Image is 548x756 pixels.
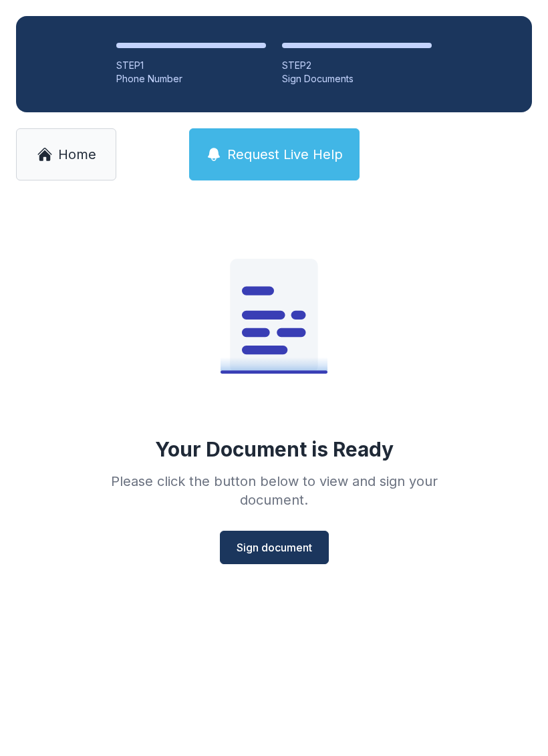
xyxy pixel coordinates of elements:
[82,472,466,509] div: Please click the button below to view and sign your document.
[282,72,432,86] div: Sign Documents
[155,437,394,461] div: Your Document is Ready
[58,145,96,164] span: Home
[227,145,343,164] span: Request Live Help
[237,539,312,555] span: Sign document
[282,59,432,72] div: STEP 2
[116,59,266,72] div: STEP 1
[116,72,266,86] div: Phone Number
